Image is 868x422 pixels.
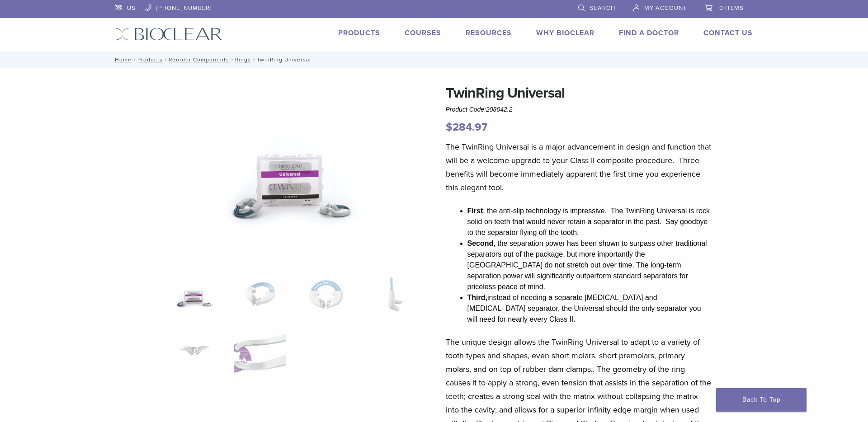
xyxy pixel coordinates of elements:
[467,294,487,301] strong: Third,
[644,5,687,12] span: My Account
[716,388,807,412] a: Back To Top
[467,239,494,247] strong: Second
[486,106,512,113] span: 208042.2
[338,28,380,38] a: Products
[229,57,235,62] span: /
[169,272,221,317] img: 208042.2-324x324.png
[366,272,418,317] img: TwinRing Universal - Image 4
[169,82,418,260] img: 208042.2
[405,28,441,38] a: Courses
[234,272,286,317] img: TwinRing Universal - Image 2
[446,140,712,194] p: The TwinRing Universal is a major advancement in design and function that will be a welcome upgra...
[169,328,221,374] img: TwinRing Universal - Image 5
[467,206,712,238] li: , the anti-slip technology is impressive. The TwinRing Universal is rock solid on teeth that woul...
[251,57,257,62] span: /
[112,56,132,63] a: Home
[132,57,137,62] span: /
[703,28,753,38] a: Contact Us
[163,57,169,62] span: /
[300,272,352,317] img: TwinRing Universal - Image 3
[446,106,513,113] span: Product Code:
[619,28,679,38] a: Find A Doctor
[446,121,487,134] bdi: 284.97
[467,238,712,292] li: , the separation power has been shown to surpass other traditional separators out of the package,...
[590,5,615,12] span: Search
[169,56,229,63] a: Reorder Components
[467,207,483,215] strong: First
[115,28,222,41] img: Bioclear
[536,28,594,38] a: Why Bioclear
[137,56,163,63] a: Products
[466,28,512,38] a: Resources
[446,121,453,134] span: $
[234,328,286,374] img: TwinRing Universal - Image 6
[719,5,744,12] span: 0 items
[108,52,759,68] nav: TwinRing Universal
[446,82,712,104] h1: TwinRing Universal
[235,56,251,63] a: Rings
[467,292,712,325] li: instead of needing a separate [MEDICAL_DATA] and [MEDICAL_DATA] separator, the Universal should t...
